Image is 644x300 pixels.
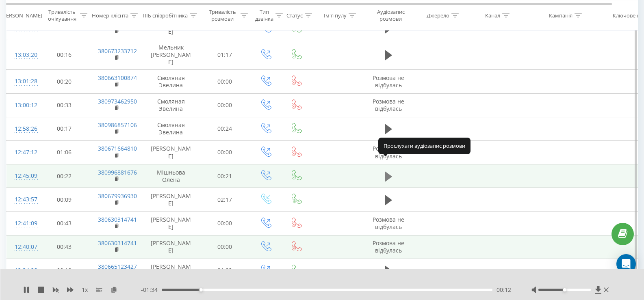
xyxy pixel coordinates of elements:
[15,263,31,278] div: 12:34:28
[143,40,199,70] td: Мельник [PERSON_NAME]
[143,235,199,259] td: [PERSON_NAME]
[373,145,404,160] span: Розмова не відбулась
[199,235,250,259] td: 00:00
[46,9,78,22] div: Тривалість очікування
[39,93,90,117] td: 00:33
[485,12,500,19] div: Канал
[39,235,90,259] td: 00:43
[98,216,137,223] a: 380630314741
[286,12,303,19] div: Статус
[427,12,449,19] div: Джерело
[39,188,90,212] td: 00:09
[39,259,90,282] td: 00:10
[199,164,250,188] td: 00:21
[98,47,137,55] a: 380673233712
[15,192,31,207] div: 12:43:57
[98,263,137,270] a: 380665123427
[616,254,636,274] div: Open Intercom Messenger
[143,93,199,117] td: Смоляная Эвелина
[563,288,566,291] div: Accessibility label
[373,239,404,254] span: Розмова не відбулась
[378,138,471,154] div: Прослухати аудіозапис розмови
[143,188,199,212] td: [PERSON_NAME]
[255,9,273,22] div: Тип дзвінка
[199,40,250,70] td: 01:17
[15,168,31,184] div: 12:45:09
[199,212,250,235] td: 00:00
[373,216,404,231] span: Розмова не відбулась
[199,140,250,164] td: 00:00
[199,93,250,117] td: 00:00
[549,12,572,19] div: Кампанія
[143,12,188,19] div: ПІБ співробітника
[98,192,137,200] a: 380679936930
[98,97,137,105] a: 380973462950
[39,40,90,70] td: 00:16
[199,288,203,291] div: Accessibility label
[143,117,199,140] td: Смоляная Эвелина
[15,239,31,255] div: 12:40:07
[199,259,250,282] td: 01:02
[15,47,31,63] div: 13:03:20
[497,286,511,294] span: 00:12
[98,168,137,176] a: 380996881676
[199,70,250,93] td: 00:00
[98,145,137,152] a: 380671664810
[143,70,199,93] td: Смоляная Эвелина
[1,12,42,19] div: [PERSON_NAME]
[39,212,90,235] td: 00:43
[98,121,137,129] a: 380986857106
[15,97,31,113] div: 13:00:12
[92,12,128,19] div: Номер клієнта
[199,117,250,140] td: 00:24
[373,97,404,112] span: Розмова не відбулась
[98,74,137,82] a: 380663100874
[15,145,31,160] div: 12:47:12
[324,12,347,19] div: Ім'я пулу
[15,73,31,89] div: 13:01:28
[39,117,90,140] td: 00:17
[39,70,90,93] td: 00:20
[15,121,31,137] div: 12:58:26
[141,286,162,294] span: - 01:34
[373,74,404,89] span: Розмова не відбулась
[39,164,90,188] td: 00:22
[39,140,90,164] td: 01:06
[143,259,199,282] td: [PERSON_NAME]
[98,239,137,247] a: 380630314741
[82,286,88,294] span: 1 x
[371,9,410,22] div: Аудіозапис розмови
[199,188,250,212] td: 02:17
[15,216,31,231] div: 12:41:09
[206,9,239,22] div: Тривалість розмови
[143,212,199,235] td: [PERSON_NAME]
[143,164,199,188] td: Мішньова Олена
[143,140,199,164] td: [PERSON_NAME]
